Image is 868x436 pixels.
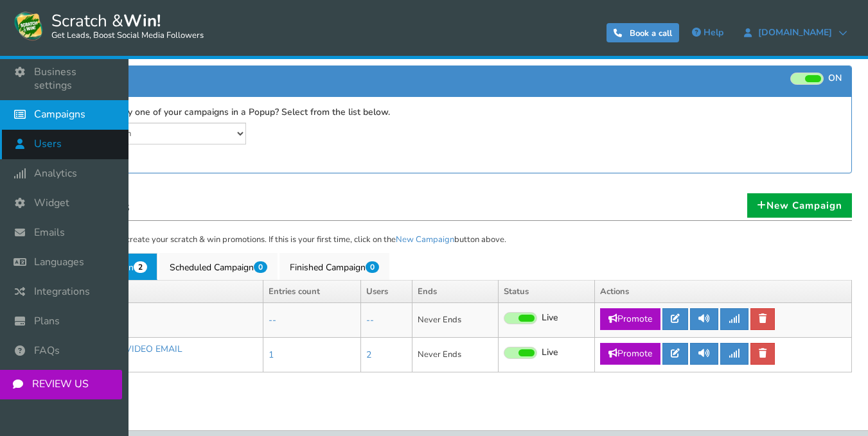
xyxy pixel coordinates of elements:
strong: Win! [123,10,161,32]
td: Never Ends [412,338,499,372]
th: Name [57,280,263,303]
th: Users [361,280,412,303]
a: -- [269,314,276,326]
p: Use this section to create your scratch & win promotions. If this is your first time, click on th... [57,234,852,247]
span: Plans [34,315,60,328]
a: New Campaign [396,234,454,245]
h1: Campaigns [57,195,852,221]
iframe: LiveChat chat widget [814,382,868,436]
label: Want to display one of your campaigns in a Popup? Select from the list below. [67,107,390,119]
small: Get Leads, Boost Social Media Followers [51,31,204,41]
a: Help [686,22,730,43]
span: 2 [134,261,147,273]
a: Scratch &Win! Get Leads, Boost Social Media Followers [13,10,204,42]
span: REVIEW US [32,378,89,391]
span: Widget [34,196,69,210]
a: 1 [269,349,274,361]
span: 0 [366,261,379,273]
span: Analytics [34,167,77,180]
span: FAQs [34,344,60,358]
span: ON [828,73,842,85]
span: Help [704,26,723,39]
th: Actions [595,280,852,303]
span: Scratch & [45,10,204,42]
p: | [62,321,258,332]
span: Live [542,312,558,324]
span: Emails [34,226,65,240]
span: [DOMAIN_NAME] [752,28,838,38]
td: Never Ends [412,303,499,338]
th: Entries count [263,280,360,303]
a: Promote [600,308,660,330]
a: Promote [600,343,660,365]
span: Users [34,137,62,151]
span: Languages [34,256,84,269]
a: New Campaign [747,193,852,218]
a: Scheduled Campaign [159,253,278,280]
a: 2 [366,349,371,361]
th: Ends [412,280,499,303]
a: Finished Campaign [279,253,389,280]
a: Book a call [607,23,679,42]
span: Integrations [34,285,90,299]
span: Live [542,347,558,359]
span: Book a call [630,28,672,39]
th: Status [499,280,595,303]
span: Business settings [34,65,116,92]
span: 0 [254,261,267,273]
img: Scratch and Win [13,10,45,42]
span: Campaigns [34,108,85,121]
a: -- [366,314,374,326]
p: | [62,356,258,367]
